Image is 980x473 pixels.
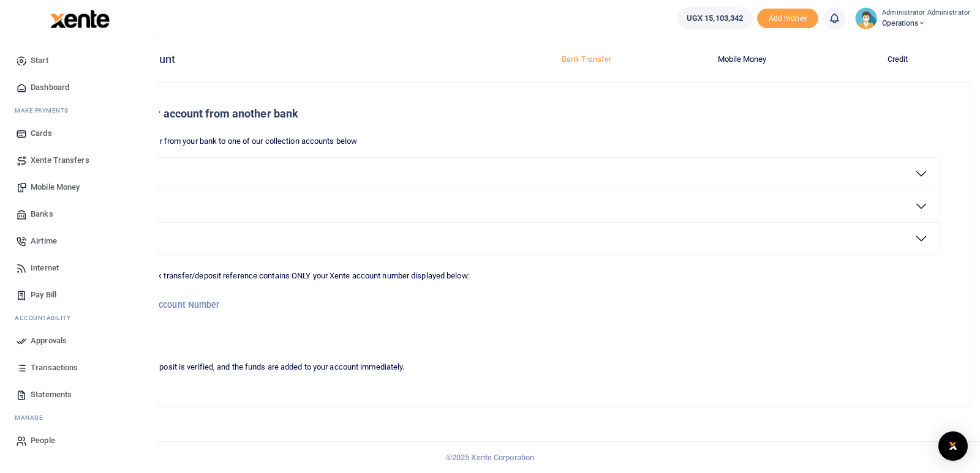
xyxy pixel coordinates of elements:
li: M [10,101,149,120]
img: logo-large [50,10,110,28]
small: Administrator Administrator [882,8,970,18]
span: Banks [31,208,53,220]
li: Wallet ballance [673,7,757,29]
button: Credit [827,50,968,69]
h4: Add funds to your account [47,53,503,66]
div: Open Intercom Messenger [938,431,968,461]
a: Statements [10,381,149,408]
p: Initiate a transfer from your bank to one of our collection accounts below [77,135,940,148]
span: Operations [882,18,970,29]
span: Transactions [31,362,78,374]
span: Mobile Money [31,181,80,193]
span: UGX 15,103,342 [687,12,743,24]
button: Stanbic Bank [77,158,940,190]
li: Ac [10,308,149,327]
p: Ensure your bank transfer/deposit reference contains ONLY your Xente account number displayed below: [77,265,940,283]
span: Xente Transfers [31,154,89,166]
a: Mobile Money [10,174,149,201]
a: Approvals [10,327,149,354]
img: profile-user [855,7,877,29]
span: anage [21,413,43,422]
a: UGX 15,103,342 [677,7,752,29]
span: ake Payments [21,106,69,115]
a: Cards [10,120,149,147]
p: Your transfer/deposit is verified, and the funds are added to your account immediately. [77,361,940,374]
li: M [10,408,149,427]
a: Banks [10,201,149,228]
a: People [10,427,149,454]
a: Add money [757,13,818,22]
span: Statements [31,389,72,401]
span: countability [24,313,70,322]
a: profile-user Administrator Administrator Operations [855,7,970,29]
li: Toup your wallet [757,9,818,29]
h5: How to fund your account from another bank [77,107,940,121]
span: Airtime [31,235,57,247]
span: Internet [31,262,59,274]
button: Bank Transfer [516,50,657,69]
span: Add money [757,9,818,29]
small: Your Xente Account Number [106,300,220,310]
a: Internet [10,255,149,281]
button: DFCU [77,223,940,255]
button: Mobile Money [671,50,812,69]
span: Cards [31,127,52,140]
span: Approvals [31,335,67,347]
span: Start [31,54,48,67]
a: Xente Transfers [10,147,149,174]
span: Pay Bill [31,289,56,301]
a: Pay Bill [10,281,149,308]
span: Dashboard [31,81,69,94]
a: Transactions [10,354,149,381]
a: logo-small logo-large logo-large [49,13,110,23]
button: ABSA [77,190,940,222]
a: Airtime [10,228,149,255]
a: Dashboard [10,74,149,101]
h3: 2952 [106,317,911,335]
a: Start [10,47,149,74]
span: People [31,434,55,447]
